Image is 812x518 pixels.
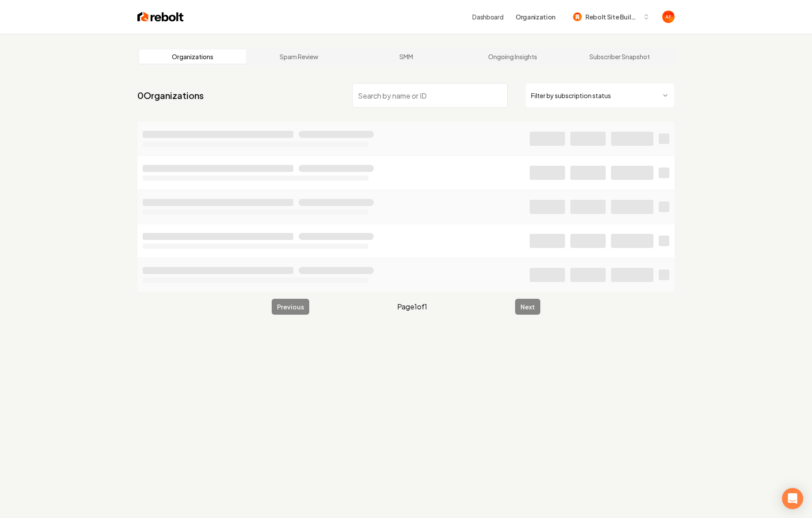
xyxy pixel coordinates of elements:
img: Avan Fahimi [662,11,675,23]
a: Spam Review [246,50,353,64]
a: SMM [353,50,459,64]
a: Dashboard [472,12,503,21]
span: Rebolt Site Builder [585,12,639,22]
button: Open user button [662,11,675,23]
input: Search by name or ID [352,83,508,108]
a: 0Organizations [137,89,204,102]
a: Ongoing Insights [459,50,566,64]
div: Open Intercom Messenger [782,488,803,509]
a: Organizations [139,50,246,64]
span: Page 1 of 1 [397,301,427,312]
img: Rebolt Site Builder [573,12,582,21]
button: Organization [510,9,561,25]
a: Subscriber Snapshot [566,50,673,64]
img: Rebolt Logo [137,11,184,23]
